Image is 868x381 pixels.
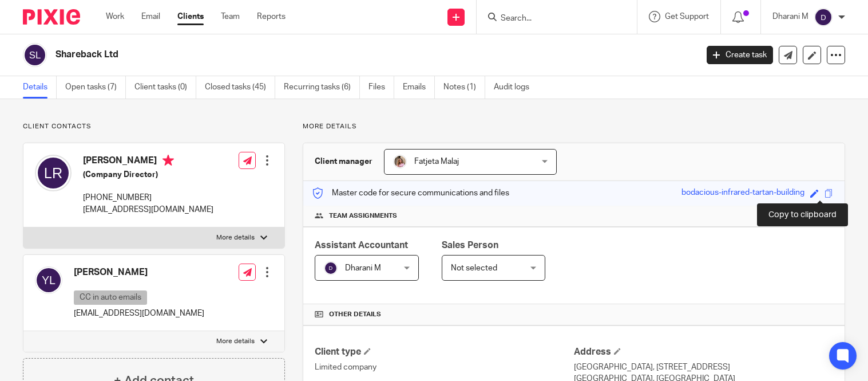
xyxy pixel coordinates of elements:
img: MicrosoftTeams-image%20(5).png [393,155,407,168]
a: Reports [257,11,286,22]
a: Clients [177,11,204,22]
p: More details [303,122,845,131]
p: Master code for secure communications and files [312,187,509,199]
img: svg%3E [324,261,338,275]
a: Client tasks (0) [134,76,196,99]
a: Emails [403,76,435,99]
h3: Client manager [315,156,372,167]
p: CC in auto emails [74,290,147,305]
p: Limited company [315,362,574,373]
span: Dharani M [345,264,381,272]
input: Search [500,14,603,24]
p: [EMAIL_ADDRESS][DOMAIN_NAME] [83,204,213,215]
p: More details [216,337,255,346]
img: svg%3E [35,266,62,294]
p: More details [216,233,255,242]
img: svg%3E [35,155,72,191]
a: Team [221,11,240,22]
h4: [PERSON_NAME] [74,266,204,278]
div: bodacious-infrared-tartan-building [681,187,804,200]
a: Notes (1) [443,76,485,99]
span: Sales Person [442,241,498,250]
h4: Client type [315,346,574,358]
a: Create task [707,46,773,64]
p: [PHONE_NUMBER] [83,192,213,203]
img: svg%3E [814,8,833,26]
p: Dharani M [772,11,808,22]
i: Primary [162,155,174,166]
img: Pixie [23,9,80,25]
a: Recurring tasks (6) [284,76,360,99]
h2: Shareback Ltd [56,49,562,61]
p: [EMAIL_ADDRESS][DOMAIN_NAME] [74,308,204,319]
a: Files [368,76,394,99]
p: Client contacts [23,122,285,131]
span: Assistant Accountant [315,241,408,250]
h5: (Company Director) [83,169,213,180]
a: Details [23,76,57,99]
a: Closed tasks (45) [205,76,275,99]
a: Email [141,11,160,22]
span: Other details [329,310,381,319]
h4: [PERSON_NAME] [83,155,213,169]
span: Team assignments [329,211,397,221]
h4: Address [574,346,833,358]
p: [GEOGRAPHIC_DATA], [STREET_ADDRESS] [574,362,833,373]
img: svg%3E [23,43,47,67]
a: Open tasks (7) [65,76,126,99]
a: Audit logs [494,76,538,99]
a: Work [106,11,124,22]
span: Fatjeta Malaj [414,158,459,166]
span: Get Support [665,13,709,21]
span: Not selected [451,264,497,272]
